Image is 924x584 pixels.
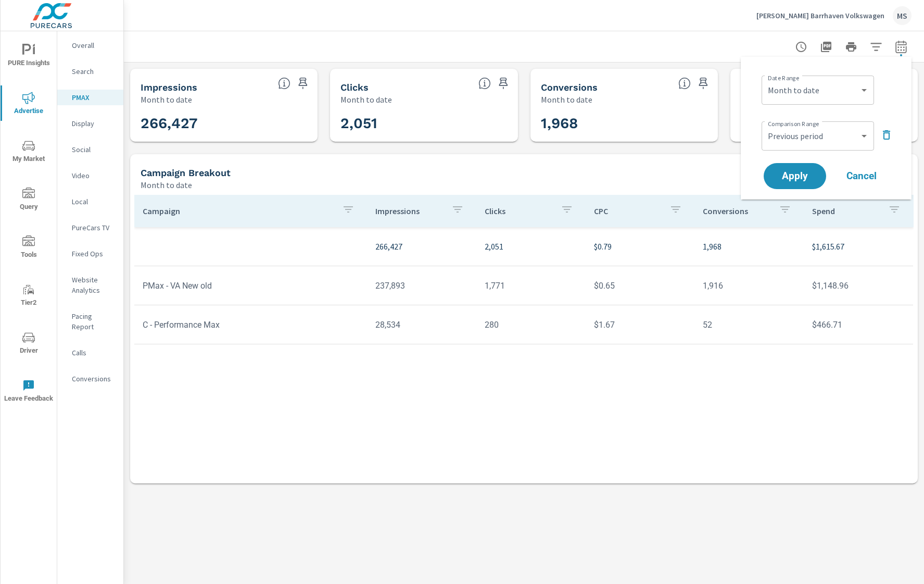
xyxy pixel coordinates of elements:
[375,240,468,253] p: 266,427
[841,171,882,181] span: Cancel
[141,179,192,191] p: Month to date
[586,312,695,338] td: $1.67
[891,36,912,57] button: Select Date Range
[804,312,913,338] td: $466.71
[841,36,862,57] button: Print Report
[541,82,598,93] h5: Conversions
[678,77,691,90] span: Total Conversions include Actions, Leads and Unmapped.
[485,206,552,216] p: Clicks
[830,163,893,189] button: Cancel
[141,93,192,106] p: Month to date
[756,11,884,20] p: [PERSON_NAME] Barrhaven Volkswagen
[72,222,115,233] p: PureCars TV
[804,272,913,299] td: $1,148.96
[764,163,826,189] button: Apply
[141,167,231,178] h5: Campaign Breakout
[4,235,54,261] span: Tools
[340,115,507,132] h3: 2,051
[72,347,115,358] p: Calls
[1,31,57,415] div: nav menu
[340,82,369,93] h5: Clicks
[812,206,880,216] p: Spend
[812,240,905,253] p: $1,615.67
[72,170,115,181] p: Video
[57,116,123,131] div: Display
[4,92,54,117] span: Advertise
[367,272,476,299] td: 237,893
[72,66,115,77] p: Search
[541,93,592,106] p: Month to date
[72,275,115,295] p: Website Analytics
[278,77,290,90] span: The number of times an ad was shown on your behalf.
[57,272,123,298] div: Website Analytics
[586,272,695,299] td: $0.65
[495,75,512,92] span: Save this to your personalized report
[57,220,123,235] div: PureCars TV
[141,82,197,93] h5: Impressions
[57,246,123,262] div: Fixed Ops
[476,312,586,338] td: 280
[694,312,804,338] td: 52
[703,206,770,216] p: Conversions
[367,312,476,338] td: 28,534
[4,283,54,309] span: Tier2
[72,248,115,259] p: Fixed Ops
[72,311,115,332] p: Pacing Report
[57,64,123,79] div: Search
[478,77,491,90] span: The number of times an ad was clicked by a consumer.
[485,240,577,253] p: 2,051
[774,171,816,181] span: Apply
[541,115,707,132] h3: 1,968
[57,38,123,53] div: Overall
[57,142,123,157] div: Social
[72,374,115,384] p: Conversions
[340,93,392,106] p: Month to date
[134,312,367,338] td: C - Performance Max
[57,194,123,209] div: Local
[57,90,123,105] div: PMAX
[141,115,307,132] h3: 266,427
[476,272,586,299] td: 1,771
[57,371,123,387] div: Conversions
[4,379,54,405] span: Leave Feedback
[694,272,804,299] td: 1,916
[594,206,662,216] p: CPC
[816,36,837,57] button: "Export Report to PDF"
[4,188,54,213] span: Query
[4,331,54,357] span: Driver
[703,240,795,253] p: 1,968
[134,272,367,299] td: PMax - VA New old
[72,196,115,207] p: Local
[866,36,887,57] button: Apply Filters
[72,92,115,103] p: PMAX
[57,308,123,334] div: Pacing Report
[72,144,115,155] p: Social
[4,140,54,165] span: My Market
[893,6,912,25] div: MS
[57,345,123,361] div: Calls
[72,40,115,51] p: Overall
[295,75,311,92] span: Save this to your personalized report
[143,206,334,216] p: Campaign
[57,168,123,183] div: Video
[594,240,687,253] p: $0.79
[695,75,712,92] span: Save this to your personalized report
[375,206,443,216] p: Impressions
[72,118,115,129] p: Display
[4,44,54,69] span: PURE Insights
